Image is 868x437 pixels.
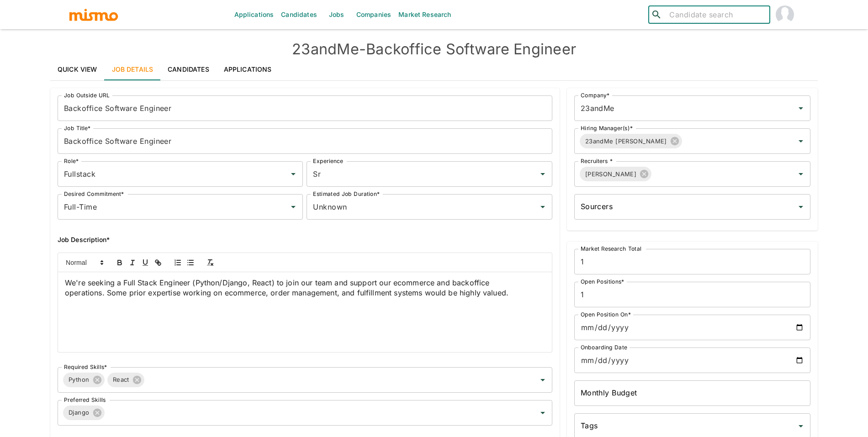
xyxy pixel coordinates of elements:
span: 23andMe [PERSON_NAME] [580,136,672,147]
div: Python [63,373,105,387]
label: Job Title* [64,124,91,132]
a: Quick View [50,58,105,80]
label: Role* [64,157,79,165]
button: Open [287,200,300,213]
button: Open [794,135,807,147]
h4: 23andMe - Backoffice Software Engineer [50,40,818,58]
button: Open [794,102,807,115]
div: Django [63,405,105,420]
button: Open [536,200,549,213]
span: Python [63,374,95,385]
button: Open [794,420,807,432]
label: Job Outside URL [64,91,110,99]
label: Estimated Job Duration* [313,190,380,198]
label: Open Positions* [581,278,625,285]
button: Open [536,374,549,386]
span: Django [63,407,95,418]
button: Open [536,406,549,419]
input: Candidate search [666,8,766,21]
label: Company* [581,91,609,99]
div: [PERSON_NAME] [580,167,652,181]
span: React [107,374,135,385]
h6: Job Description* [58,234,552,245]
span: We're seeking a Full Stack Engineer (Python/Django, React) to join our team and support our ecomm... [65,278,508,298]
label: Required Skills* [64,363,107,371]
a: Candidates [160,58,217,80]
label: Desired Commitment* [64,190,124,198]
span: [PERSON_NAME] [580,169,642,179]
a: Applications [217,58,279,80]
div: 23andMe [PERSON_NAME] [580,134,682,148]
a: Job Details [105,58,161,80]
button: Open [536,168,549,180]
button: Open [794,168,807,180]
label: Hiring Manager(s)* [581,124,633,132]
button: Open [794,200,807,213]
label: Open Position On* [581,311,631,318]
button: Open [287,168,300,180]
label: Recruiters * [581,157,613,165]
label: Market Research Total [581,245,641,253]
img: logo [69,8,119,21]
img: Maria Lujan Ciommo [776,5,794,24]
label: Experience [313,157,343,165]
label: Onboarding Date [581,343,627,351]
div: React [107,373,144,387]
label: Preferred Skills [64,396,106,404]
